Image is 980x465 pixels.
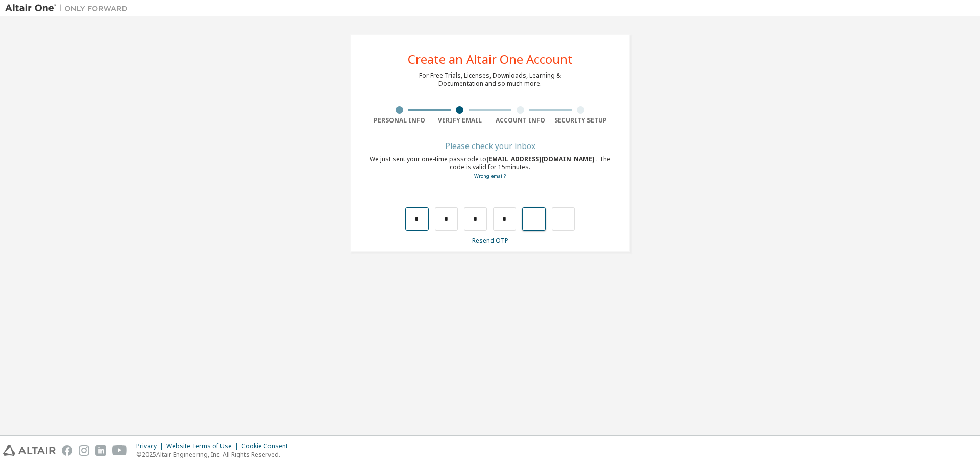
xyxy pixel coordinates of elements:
div: For Free Trials, Licenses, Downloads, Learning & Documentation and so much more. [419,71,561,88]
div: We just sent your one-time passcode to . The code is valid for 15 minutes. [369,155,611,180]
div: Please check your inbox [369,143,611,149]
a: Resend OTP [472,236,508,245]
div: Security Setup [551,116,611,125]
span: [EMAIL_ADDRESS][DOMAIN_NAME] [486,155,596,163]
img: instagram.svg [79,445,89,456]
div: Personal Info [369,116,430,125]
div: Cookie Consent [241,442,294,450]
img: Altair One [5,3,133,13]
img: altair_logo.svg [3,445,56,456]
p: © 2025 Altair Engineering, Inc. All Rights Reserved. [136,450,294,459]
img: facebook.svg [62,445,72,456]
div: Website Terms of Use [166,442,241,450]
img: linkedin.svg [95,445,106,456]
img: youtube.svg [112,445,127,456]
div: Verify Email [430,116,491,125]
a: Go back to the registration form [474,173,506,179]
div: Create an Altair One Account [408,53,573,65]
div: Account Info [490,116,551,125]
div: Privacy [136,442,166,450]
